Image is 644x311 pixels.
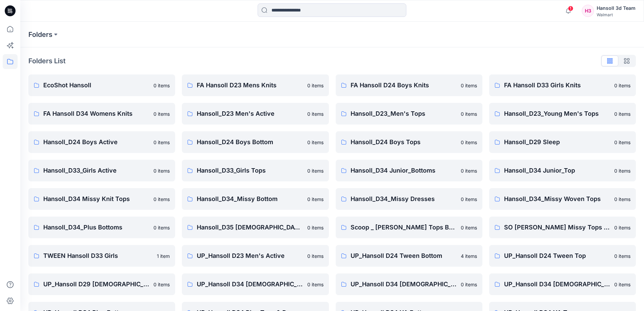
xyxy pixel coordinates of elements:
p: 0 items [461,82,477,89]
p: TWEEN Hansoll D33 Girls [43,251,153,261]
p: 0 items [153,139,170,146]
a: Hansoll_D24 Boys Bottom0 items [182,131,329,153]
p: 1 item [157,252,170,260]
a: FA Hansoll D33 Girls Knits0 items [489,74,636,96]
p: 0 items [461,110,477,117]
p: Hansoll_D24 Boys Bottom [197,137,303,147]
p: Hansoll_D34_Missy Bottom [197,194,303,204]
p: Hansoll_D33_Girls Tops [197,166,303,175]
a: Scoop _ [PERSON_NAME] Tops Bottoms Dresses0 items [336,217,482,238]
a: UP_Hansoll D34 [DEMOGRAPHIC_DATA] Dresses0 items [336,273,482,295]
p: Hansoll_D23 Men's Active [197,109,303,118]
p: 0 items [614,196,630,203]
p: 0 items [153,281,170,288]
p: Hansoll_D24 Boys Tops [351,137,457,147]
p: SO [PERSON_NAME] Missy Tops Bottoms Dresses [504,223,610,232]
a: Hansoll_D34 Junior_Top0 items [489,160,636,181]
a: FA Hansoll D34 Womens Knits0 items [28,103,175,125]
div: Hansoll 3d Team [597,4,636,12]
a: Hansoll_D33_Girls Active0 items [28,160,175,181]
p: 0 items [307,281,324,288]
a: UP_Hansoll D24 Tween Bottom4 items [336,245,482,267]
a: Folders [28,30,52,39]
p: 0 items [307,110,324,117]
p: 0 items [307,224,324,231]
p: FA Hansoll D34 Womens Knits [43,109,149,118]
p: UP_Hansoll D34 [DEMOGRAPHIC_DATA] Knit Tops [504,280,610,289]
a: Hansoll_D24 Boys Active0 items [28,131,175,153]
p: 0 items [153,196,170,203]
p: Hansoll_D29 Sleep [504,137,610,147]
span: 1 [568,6,573,11]
a: Hansoll_D23_Young Men's Tops0 items [489,103,636,125]
a: Hansoll_D34 Junior_Bottoms0 items [336,160,482,181]
p: Hansoll_D34_Missy Woven Tops [504,194,610,204]
div: Walmart [597,12,636,17]
p: FA Hansoll D33 Girls Knits [504,81,610,90]
p: Hansoll_D34_Plus Bottoms [43,223,149,232]
p: 4 items [461,252,477,260]
a: UP_Hansoll D24 Tween Top0 items [489,245,636,267]
p: Hansoll_D35 [DEMOGRAPHIC_DATA] Plus Top & Dresses [197,223,303,232]
a: UP_Hansoll D34 [DEMOGRAPHIC_DATA] Bottoms0 items [182,273,329,295]
p: 0 items [614,110,630,117]
p: EcoShot Hansoll [43,81,149,90]
p: 0 items [614,82,630,89]
a: FA Hansoll D24 Boys Knits0 items [336,74,482,96]
a: Hansoll_D35 [DEMOGRAPHIC_DATA] Plus Top & Dresses0 items [182,217,329,238]
a: Hansoll_D34_Missy Bottom0 items [182,188,329,210]
a: TWEEN Hansoll D33 Girls1 item [28,245,175,267]
p: 0 items [461,167,477,174]
a: Hansoll_D29 Sleep0 items [489,131,636,153]
a: Hansoll_D34_Missy Dresses0 items [336,188,482,210]
a: SO [PERSON_NAME] Missy Tops Bottoms Dresses0 items [489,217,636,238]
a: Hansoll_D23 Men's Active0 items [182,103,329,125]
p: Hansoll_D33_Girls Active [43,166,149,175]
p: Hansoll_D23_Young Men's Tops [504,109,610,118]
a: Hansoll_D23_Men's Tops0 items [336,103,482,125]
p: 0 items [614,167,630,174]
a: Hansoll_D34_Plus Bottoms0 items [28,217,175,238]
p: Folders List [28,56,66,66]
p: 0 items [614,252,630,260]
p: Scoop _ [PERSON_NAME] Tops Bottoms Dresses [351,223,457,232]
p: 0 items [461,224,477,231]
p: 0 items [461,281,477,288]
p: UP_Hansoll D29 [DEMOGRAPHIC_DATA] Sleep [43,280,149,289]
div: H3 [582,5,594,17]
a: Hansoll_D24 Boys Tops0 items [336,131,482,153]
a: UP_Hansoll D34 [DEMOGRAPHIC_DATA] Knit Tops0 items [489,273,636,295]
a: Hansoll_D34_Missy Woven Tops0 items [489,188,636,210]
p: 0 items [614,224,630,231]
p: Hansoll_D34 Missy Knit Tops [43,194,149,204]
p: 0 items [614,281,630,288]
p: Hansoll_D24 Boys Active [43,137,149,147]
p: Hansoll_D34 Junior_Top [504,166,610,175]
p: Hansoll_D23_Men's Tops [351,109,457,118]
p: 0 items [307,167,324,174]
p: 0 items [153,167,170,174]
p: Hansoll_D34 Junior_Bottoms [351,166,457,175]
p: UP_Hansoll D24 Tween Top [504,251,610,261]
p: UP_Hansoll D23 Men's Active [197,251,303,261]
a: FA Hansoll D23 Mens Knits0 items [182,74,329,96]
p: 0 items [307,139,324,146]
p: 0 items [461,139,477,146]
p: FA Hansoll D23 Mens Knits [197,81,303,90]
p: 0 items [307,252,324,260]
a: UP_Hansoll D29 [DEMOGRAPHIC_DATA] Sleep0 items [28,273,175,295]
p: UP_Hansoll D24 Tween Bottom [351,251,457,261]
p: UP_Hansoll D34 [DEMOGRAPHIC_DATA] Dresses [351,280,457,289]
p: 0 items [461,196,477,203]
a: EcoShot Hansoll0 items [28,74,175,96]
p: FA Hansoll D24 Boys Knits [351,81,457,90]
p: 0 items [307,196,324,203]
a: Hansoll_D34 Missy Knit Tops0 items [28,188,175,210]
p: 0 items [153,110,170,117]
p: 0 items [153,82,170,89]
a: UP_Hansoll D23 Men's Active0 items [182,245,329,267]
a: Hansoll_D33_Girls Tops0 items [182,160,329,181]
p: UP_Hansoll D34 [DEMOGRAPHIC_DATA] Bottoms [197,280,303,289]
p: Hansoll_D34_Missy Dresses [351,194,457,204]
